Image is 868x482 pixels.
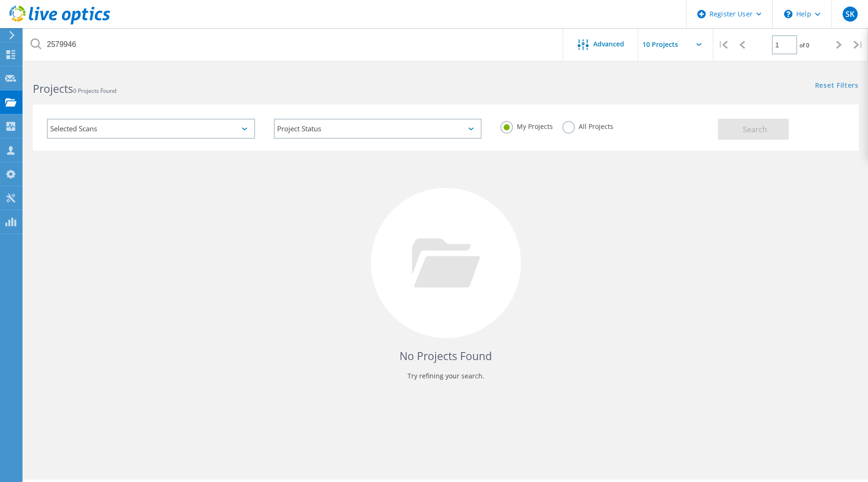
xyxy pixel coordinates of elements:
div: Selected Scans [47,119,255,139]
label: All Projects [562,121,613,130]
input: Search projects by name, owner, ID, company, etc [23,28,564,61]
span: SK [845,10,854,18]
div: | [849,28,868,61]
span: Search [743,124,767,135]
b: Projects [33,81,73,96]
span: of 0 [800,41,809,49]
h4: No Projects Found [42,348,849,364]
a: Reset Filters [815,82,859,90]
div: | [713,28,732,61]
span: Advanced [593,41,624,47]
div: Project Status [274,119,482,139]
svg: \n [784,10,793,18]
label: My Projects [500,121,553,130]
a: Live Optics Dashboard [9,20,110,26]
p: Try refining your search. [42,369,849,384]
span: 0 Projects Found [73,87,116,95]
button: Search [718,119,789,140]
